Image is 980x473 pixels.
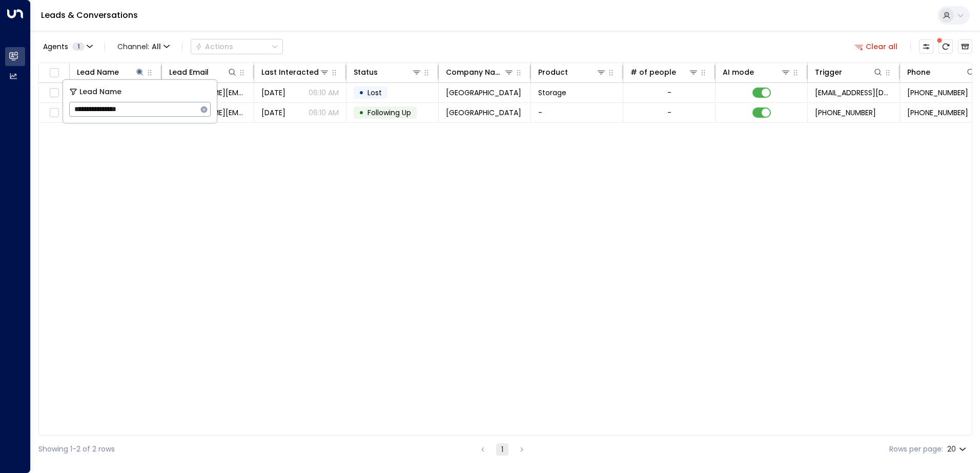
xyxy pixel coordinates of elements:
[152,42,161,51] span: All
[907,66,930,78] div: Phone
[354,66,422,78] div: Status
[723,66,791,78] div: AI mode
[79,86,121,98] span: Lead Name
[48,87,60,99] span: Toggle select row
[958,39,972,54] button: Archived Leads
[191,39,283,54] button: Actions
[538,88,566,98] span: Storage
[907,107,968,118] span: +447734326515
[815,66,842,78] div: Trigger
[261,107,285,118] span: Sep 12, 2025
[169,66,237,78] div: Lead Email
[113,39,174,54] button: Channel:All
[630,66,676,78] div: # of people
[38,39,96,54] button: Agents1
[41,9,138,21] a: Leads & Conversations
[261,88,285,98] span: Yesterday
[367,88,382,98] span: Lost
[261,66,330,78] div: Last Interacted
[538,66,568,78] div: Product
[446,88,521,98] span: Manchester Private Hospital
[77,66,145,78] div: Lead Name
[446,66,504,78] div: Company Name
[496,443,508,456] button: page 1
[359,104,364,121] div: •
[309,107,339,118] p: 06:10 AM
[367,107,411,118] span: Following Up
[446,66,514,78] div: Company Name
[938,39,953,54] span: There are new threads available. Refresh the grid to view the latest updates.
[113,39,174,54] span: Channel:
[77,66,119,78] div: Lead Name
[48,67,60,79] span: Toggle select all
[446,107,521,118] span: Manchester Private Hospital
[907,66,976,78] div: Phone
[907,88,968,98] span: +447734326515
[815,107,876,118] span: +447734326515
[48,106,60,119] span: Toggle select row
[723,66,754,78] div: AI mode
[667,107,671,118] div: -
[169,66,209,78] div: Lead Email
[359,84,364,101] div: •
[191,39,283,54] div: Button group with a nested menu
[851,39,902,54] button: Clear all
[38,444,115,455] div: Showing 1-2 of 2 rows
[630,66,699,78] div: # of people
[72,42,85,51] span: 1
[261,66,319,78] div: Last Interacted
[476,443,528,456] nav: pagination navigation
[889,444,943,455] label: Rows per page:
[815,66,883,78] div: Trigger
[354,66,378,78] div: Status
[815,88,892,98] span: leads@space-station.co.uk
[531,103,623,122] td: -
[919,39,933,54] button: Customize
[667,88,671,98] div: -
[195,42,233,51] div: Actions
[43,43,68,50] span: Agents
[309,88,339,98] p: 06:10 AM
[538,66,606,78] div: Product
[947,442,968,457] div: 20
